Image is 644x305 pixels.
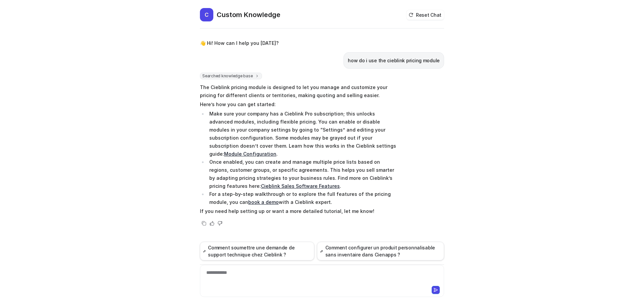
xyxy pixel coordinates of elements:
p: The Cieblink pricing module is designed to let you manage and customize your pricing for differen... [200,83,396,99]
a: Cieblink Sales Software Features [261,183,340,189]
li: For a step-by-step walkthrough or to explore the full features of the pricing module, you can wit... [207,190,396,206]
p: how do i use the cieblink pricing module [348,57,440,65]
li: Make sure your company has a Cieblink Pro subscription; this unlocks advanced modules, including ... [207,110,396,158]
a: book a demo [248,199,279,205]
li: Once enabled, you can create and manage multiple price lists based on regions, customer groups, o... [207,158,396,190]
p: 👋 Hi! How can I help you [DATE]? [200,39,279,47]
button: Comment soumettre une demande de support technique chez Cieblink ? [200,242,314,260]
p: Here’s how you can get started: [200,100,396,108]
button: Comment configurer un produit personnalisable sans inventaire dans Cienapps ? [317,242,444,260]
h2: Custom Knowledge [217,10,280,19]
p: If you need help setting up or want a more detailed tutorial, let me know! [200,207,396,215]
a: Module Configuration [224,151,276,157]
span: C [200,8,213,21]
span: Searched knowledge base [200,73,262,79]
button: Reset Chat [407,10,444,20]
